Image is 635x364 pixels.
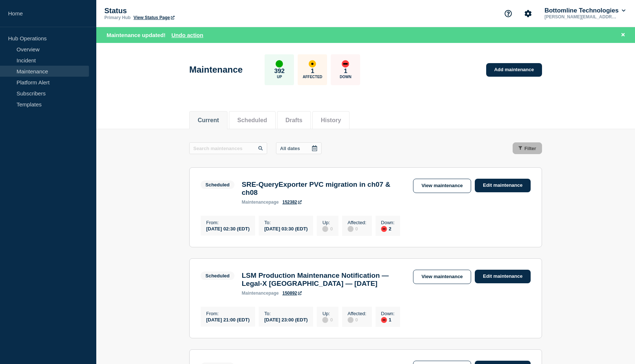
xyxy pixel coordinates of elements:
div: Scheduled [205,273,230,279]
p: From : [206,311,250,316]
div: 2 [381,225,395,232]
a: View maintenance [413,270,471,284]
p: page [242,200,279,205]
div: disabled [322,317,328,323]
div: 0 [322,225,333,232]
button: Filter [513,142,542,154]
button: Bottomline Technologies [543,7,627,14]
p: Down : [381,220,395,225]
h3: LSM Production Maintenance Notification — Legal-X [GEOGRAPHIC_DATA] — [DATE] [242,272,406,288]
div: disabled [322,226,328,232]
div: disabled [348,226,354,232]
h3: SRE-QueryExporter PVC migration in ch07 & ch08 [242,181,406,197]
a: 152382 [282,200,301,205]
p: From : [206,220,250,225]
p: Affected : [348,220,366,225]
div: up [276,60,283,68]
div: affected [309,60,316,68]
div: 0 [348,316,366,323]
p: Down [340,75,352,79]
button: All dates [276,142,322,154]
p: Primary Hub [104,15,130,20]
p: page [242,291,279,296]
p: All dates [280,146,300,151]
div: [DATE] 21:00 (EDT) [206,316,250,323]
p: Up : [322,311,333,316]
button: Undo action [172,32,204,38]
p: Affected [303,75,322,79]
button: Drafts [286,117,302,124]
a: View Status Page [133,15,174,20]
button: Account settings [520,6,536,21]
p: Down : [381,311,395,316]
a: Edit maintenance [475,270,531,283]
p: Affected : [348,311,366,316]
p: To : [264,311,308,316]
p: 392 [274,68,284,75]
div: [DATE] 23:00 (EDT) [264,316,308,323]
button: Scheduled [237,117,267,124]
p: Up : [322,220,333,225]
div: disabled [348,317,354,323]
input: Search maintenances [189,142,267,154]
div: down [342,60,349,68]
p: Up [277,75,282,79]
span: Maintenance updated! [107,32,166,38]
button: History [321,117,341,124]
a: Add maintenance [486,63,542,77]
p: 1 [344,68,347,75]
button: Support [501,6,516,21]
div: down [381,226,387,232]
div: 1 [381,316,395,323]
div: down [381,317,387,323]
a: 150892 [282,291,301,296]
p: Status [104,7,251,15]
button: Current [198,117,219,124]
span: Filter [524,146,536,151]
div: 0 [322,316,333,323]
div: [DATE] 03:30 (EDT) [264,225,308,232]
div: 0 [348,225,366,232]
p: To : [264,220,308,225]
a: View maintenance [413,179,471,193]
span: maintenance [242,200,269,205]
span: maintenance [242,291,269,296]
p: 1 [311,68,314,75]
a: Edit maintenance [475,179,531,192]
p: [PERSON_NAME][EMAIL_ADDRESS][DOMAIN_NAME] [543,14,620,19]
div: Scheduled [205,182,230,188]
div: [DATE] 02:30 (EDT) [206,225,250,232]
h1: Maintenance [189,65,243,75]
